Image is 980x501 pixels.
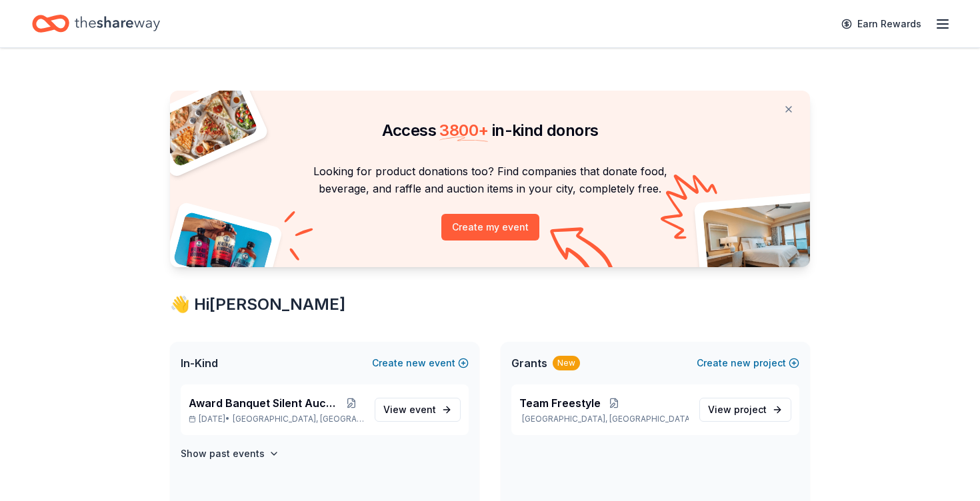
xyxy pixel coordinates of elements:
a: Earn Rewards [833,12,929,36]
span: new [731,355,751,371]
button: Createnewevent [372,355,469,371]
h4: Show past events [181,446,265,462]
span: event [409,404,436,415]
span: project [734,404,767,415]
button: Create my event [441,214,539,241]
span: [GEOGRAPHIC_DATA], [GEOGRAPHIC_DATA] [233,414,364,424]
span: Team Freestyle [519,395,601,411]
span: new [406,355,426,371]
span: Award Banquet Silent Auction [189,395,339,411]
p: [GEOGRAPHIC_DATA], [GEOGRAPHIC_DATA] [519,414,689,424]
span: 3800 + [439,121,488,140]
p: Looking for product donations too? Find companies that donate food, beverage, and raffle and auct... [186,163,794,198]
span: View [383,402,436,418]
span: Access in-kind donors [382,121,599,140]
img: Curvy arrow [550,227,617,277]
a: View project [699,398,791,422]
button: Createnewproject [697,355,799,371]
span: View [708,402,767,418]
div: New [553,356,580,370]
button: Show past events [181,446,279,462]
span: Grants [511,355,547,371]
a: View event [375,398,461,422]
a: Home [32,8,160,39]
div: 👋 Hi [PERSON_NAME] [170,294,810,315]
img: Pizza [155,83,259,168]
span: In-Kind [181,355,218,371]
p: [DATE] • [189,414,364,424]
